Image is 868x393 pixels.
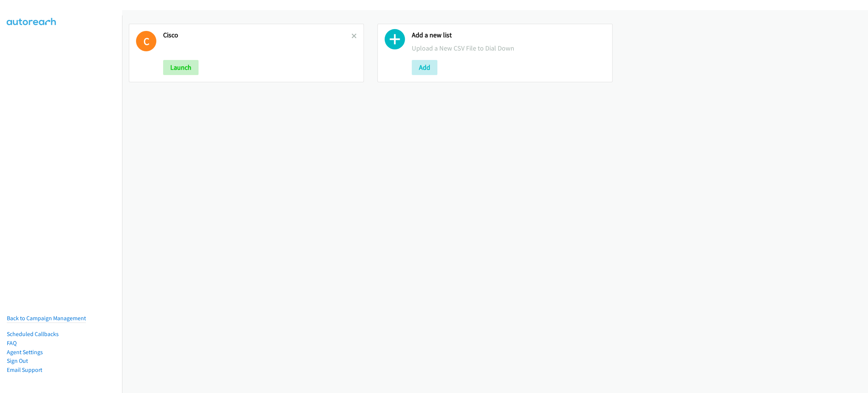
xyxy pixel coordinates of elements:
a: Agent Settings [7,348,43,356]
h2: Cisco [163,31,351,40]
h2: Add a new list [412,31,605,40]
a: Email Support [7,366,42,373]
p: Upload a New CSV File to Dial Down [412,43,605,53]
a: Back to Campaign Management [7,315,86,322]
a: Sign Out [7,357,28,364]
a: FAQ [7,339,17,347]
h1: C [136,31,156,51]
button: Launch [163,60,199,75]
a: Scheduled Callbacks [7,330,59,338]
button: Add [412,60,437,75]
